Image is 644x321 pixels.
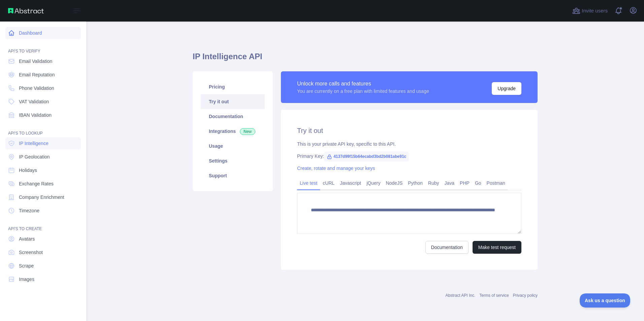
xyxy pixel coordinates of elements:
a: Settings [201,153,265,168]
a: Integrations New [201,124,265,139]
span: Screenshot [19,249,43,256]
a: Privacy policy [513,293,538,298]
div: API'S TO CREATE [5,218,81,231]
a: Phone Validation [5,82,81,94]
h2: Try it out [297,126,521,135]
a: Email Reputation [5,69,81,81]
span: 4137d99f15b64ecabd3bd2b081abe91c [324,151,409,162]
span: Scrape [19,262,34,269]
span: Company Enrichment [19,194,64,201]
a: IBAN Validation [5,109,81,121]
span: Images [19,276,34,283]
span: Email Reputation [19,71,55,78]
a: Documentation [425,241,469,254]
span: Holidays [19,167,37,174]
h1: IP Intelligence API [193,51,538,67]
a: Support [201,168,265,183]
a: Company Enrichment [5,191,81,203]
a: Timezone [5,205,81,217]
a: IP Geolocation [5,151,81,163]
div: API'S TO LOOKUP [5,122,81,136]
span: Exchange Rates [19,180,54,187]
a: Usage [201,139,265,153]
div: API'S TO VERIFY [5,40,81,54]
span: VAT Validation [19,98,49,105]
a: Images [5,273,81,285]
a: Create, rotate and manage your keys [297,166,375,171]
a: NodeJS [383,178,405,188]
a: Screenshot [5,246,81,258]
a: cURL [320,178,337,188]
a: Email Validation [5,55,81,67]
img: Abstract API [8,8,44,13]
a: Javascript [337,178,364,188]
a: PHP [457,178,472,188]
a: Postman [484,178,508,188]
a: VAT Validation [5,96,81,108]
span: IBAN Validation [19,112,52,118]
span: Invite users [582,7,608,15]
span: Phone Validation [19,85,54,92]
a: jQuery [364,178,383,188]
a: Ruby [425,178,442,188]
a: Pricing [201,79,265,94]
span: Avatars [19,236,35,242]
a: Python [405,178,425,188]
a: Avatars [5,233,81,245]
a: Abstract API Inc. [446,293,476,298]
span: Timezone [19,207,39,214]
button: Invite users [571,5,609,16]
span: IP Intelligence [19,140,49,147]
div: Primary Key: [297,153,521,159]
span: Email Validation [19,58,52,65]
div: You are currently on a free plan with limited features and usage [297,88,429,95]
a: Java [442,178,457,188]
a: Live test [297,178,320,188]
a: Terms of service [479,293,509,298]
a: Try it out [201,94,265,109]
a: Exchange Rates [5,178,81,190]
a: Dashboard [5,27,81,39]
a: Holidays [5,164,81,176]
div: This is your private API key, specific to this API. [297,141,521,147]
div: Unlock more calls and features [297,80,429,88]
a: Documentation [201,109,265,124]
span: New [240,128,255,135]
a: IP Intelligence [5,137,81,149]
button: Upgrade [492,82,521,95]
iframe: Toggle Customer Support [580,293,631,308]
span: IP Geolocation [19,153,50,160]
button: Make test request [473,241,521,254]
a: Go [472,178,484,188]
a: Scrape [5,260,81,272]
